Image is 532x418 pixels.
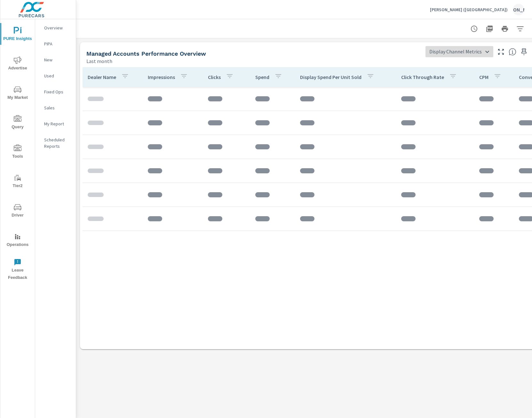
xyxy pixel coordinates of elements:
[35,71,76,81] div: Used
[35,55,76,65] div: New
[401,74,444,80] p: Click Through Rate
[35,119,76,129] div: My Report
[2,233,33,248] span: Operations
[430,7,508,12] p: [PERSON_NAME] ([GEOGRAPHIC_DATA])
[514,22,527,35] button: Apply Filters
[2,145,33,160] span: Tools
[300,74,361,80] p: Display Spend Per Unit Sold
[148,74,175,80] p: Impressions
[498,22,511,35] button: Print Report
[2,174,33,190] span: Tier2
[208,74,221,80] p: Clicks
[479,74,488,80] p: CPM
[425,46,493,57] div: Display Channel Metrics
[44,121,71,127] p: My Report
[35,23,76,33] div: Overview
[35,39,76,49] div: PIPA
[513,4,524,15] div: [PERSON_NAME]
[0,19,35,284] div: nav menu
[255,74,269,80] p: Spend
[44,89,71,95] p: Fixed Ops
[86,57,112,65] p: Last month
[35,87,76,97] div: Fixed Ops
[2,56,33,72] span: Advertise
[88,74,116,80] p: Dealer Name
[2,258,33,281] span: Leave Feedback
[519,47,529,57] span: Save this to your personalized report
[2,86,33,101] span: My Market
[44,105,71,111] p: Sales
[44,137,71,149] p: Scheduled Reports
[44,57,71,63] p: New
[86,50,206,57] h5: Managed Accounts Performance Overview
[2,203,33,219] span: Driver
[44,25,71,31] p: Overview
[496,47,506,57] button: Make Fullscreen
[509,48,516,56] span: Understand managed dealer accounts performance broken by various segments. Use the dropdown in th...
[44,73,71,79] p: Used
[2,115,33,131] span: Query
[44,41,71,47] p: PIPA
[483,22,496,35] button: "Export Report to PDF"
[35,103,76,113] div: Sales
[35,135,76,151] div: Scheduled Reports
[2,27,33,43] span: PURE Insights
